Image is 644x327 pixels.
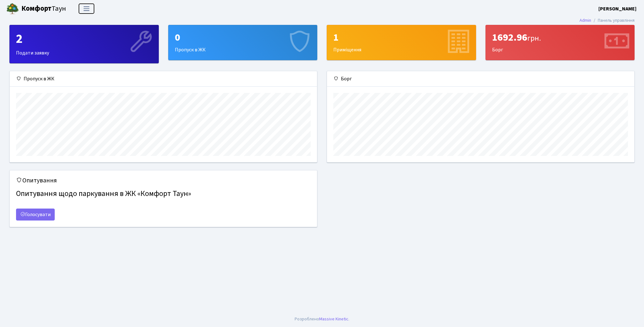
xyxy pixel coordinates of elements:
a: [PERSON_NAME] [598,5,636,13]
div: 0 [175,32,311,43]
div: . [295,316,349,323]
button: Переключити навігацію [79,3,94,14]
b: [PERSON_NAME] [598,5,636,12]
h4: Опитування щодо паркування в ЖК «Комфорт Таун» [16,187,311,201]
div: Пропуск в ЖК [10,71,317,87]
span: Таун [21,3,66,14]
a: 1Приміщення [327,25,476,60]
div: 1692.96 [492,32,628,43]
h5: Опитування [16,177,311,184]
a: Admin [580,17,591,24]
nav: breadcrumb [570,14,644,27]
a: 0Пропуск в ЖК [168,25,318,60]
div: Приміщення [327,25,476,60]
div: Борг [327,71,634,87]
div: Подати заявку [10,25,158,63]
a: Massive Kinetic [319,316,348,322]
div: Пропуск в ЖК [169,25,317,60]
div: 2 [16,32,152,47]
img: logo.png [6,3,19,15]
li: Панель управління [591,17,635,24]
b: Комфорт [21,3,52,14]
a: 2Подати заявку [9,25,159,63]
div: 1 [333,32,469,43]
span: грн. [527,33,541,44]
a: Голосувати [16,209,55,221]
a: Розроблено [295,316,319,322]
div: Борг [486,25,635,60]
